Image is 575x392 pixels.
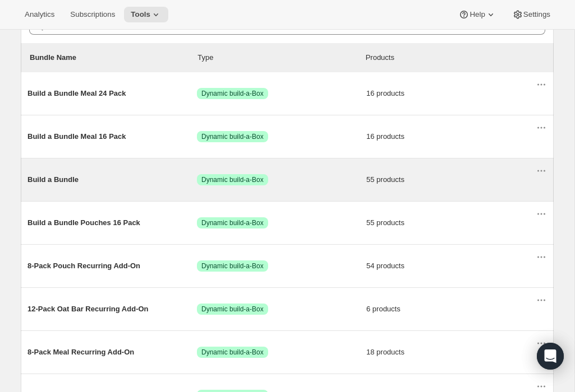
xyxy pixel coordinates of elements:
div: Products [366,52,533,63]
span: Build a Bundle Meal 16 Pack [27,131,197,142]
span: 16 products [366,131,536,142]
button: Actions for 12-Pack Oat Bar Recurring Add-On [533,292,549,308]
span: 8-Pack Pouch Recurring Add-On [27,260,197,272]
span: 12-Pack Oat Bar Recurring Add-On [27,304,197,315]
button: Actions for Build a Bundle Meal 24 Pack [533,77,549,92]
span: 8-Pack Meal Recurring Add-On [27,347,197,358]
button: Settings [505,7,557,22]
button: Actions for 8-Pack Pouch Recurring Add-On [533,249,549,265]
p: Bundle Name [30,52,197,63]
span: 16 products [366,88,536,99]
span: Build a Bundle [27,174,197,185]
span: Dynamic build-a-Box [201,218,264,227]
span: Dynamic build-a-Box [201,89,264,98]
span: 55 products [366,217,536,228]
span: 18 products [366,347,536,358]
span: Dynamic build-a-Box [201,175,264,184]
button: Actions for Build a Bundle Pouches 16 Pack [533,206,549,222]
span: Tools [131,10,150,19]
div: Type [197,52,365,63]
button: Actions for Build a Bundle [533,163,549,179]
span: Help [470,10,485,19]
span: Dynamic build-a-Box [201,305,264,314]
span: Settings [523,10,550,19]
span: Build a Bundle Pouches 16 Pack [27,217,197,228]
span: Subscriptions [70,10,115,19]
span: 6 products [366,304,536,315]
button: Subscriptions [63,7,122,22]
button: Help [452,7,503,22]
span: Dynamic build-a-Box [201,262,264,270]
button: Tools [124,7,168,22]
button: Actions for Build a Bundle Meal 16 Pack [533,120,549,136]
button: Analytics [18,7,61,22]
span: 54 products [366,260,536,272]
div: Open Intercom Messenger [537,343,564,370]
button: Actions for 8-Pack Meal Recurring Add-On [533,335,549,351]
span: 55 products [366,174,536,185]
span: Analytics [25,10,54,19]
span: Dynamic build-a-Box [201,348,264,357]
span: Dynamic build-a-Box [201,132,264,141]
span: Build a Bundle Meal 24 Pack [27,88,197,99]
